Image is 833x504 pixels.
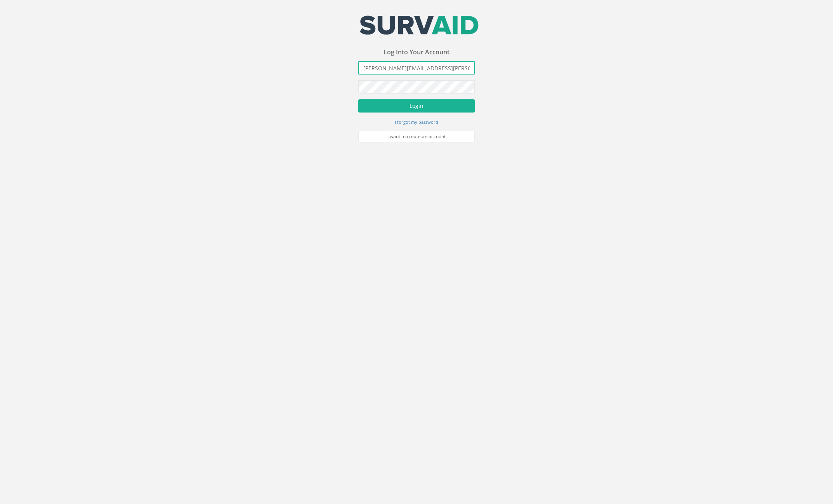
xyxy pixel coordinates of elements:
a: I want to create an account [358,131,475,142]
h3: Log Into Your Account [358,49,475,56]
input: Email [358,61,475,74]
a: I forgot my password [395,118,438,125]
small: I forgot my password [395,119,438,125]
button: Login [358,99,475,113]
